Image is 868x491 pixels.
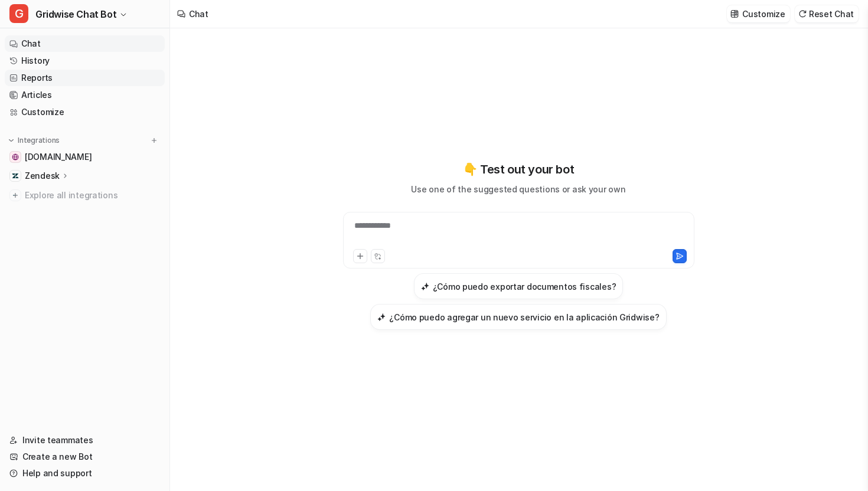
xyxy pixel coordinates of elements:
[377,313,386,322] img: ¿Cómo puedo agregar un nuevo servicio en la aplicación Gridwise?
[12,153,19,161] img: gridwise.io
[411,183,625,195] p: Use one of the suggested questions or ask your own
[742,8,785,20] p: Customize
[421,282,429,291] img: ¿Cómo puedo exportar documentos fiscales?
[5,87,165,103] a: Articles
[5,70,165,86] a: Reports
[730,9,739,18] img: customize
[5,135,63,146] button: Integrations
[9,189,21,201] img: explore all integrations
[433,280,616,293] h3: ¿Cómo puedo exportar documentos fiscales?
[25,151,92,163] span: [DOMAIN_NAME]
[463,161,574,178] p: 👇 Test out your bot
[5,104,165,120] a: Customize
[389,311,659,323] h3: ¿Cómo puedo agregar un nuevo servicio en la aplicación Gridwise?
[798,9,807,18] img: reset
[9,4,28,23] span: G
[727,5,789,22] button: Customize
[370,304,666,330] button: ¿Cómo puedo agregar un nuevo servicio en la aplicación Gridwise?¿Cómo puedo agregar un nuevo serv...
[5,35,165,52] a: Chat
[7,136,15,145] img: expand menu
[5,465,165,482] a: Help and support
[189,8,208,20] div: Chat
[5,149,165,165] a: gridwise.io[DOMAIN_NAME]
[25,170,60,182] p: Zendesk
[12,172,19,179] img: Zendesk
[35,6,116,22] span: Gridwise Chat Bot
[414,273,624,299] button: ¿Cómo puedo exportar documentos fiscales?¿Cómo puedo exportar documentos fiscales?
[150,136,158,145] img: menu_add.svg
[5,187,165,204] a: Explore all integrations
[5,449,165,465] a: Create a new Bot
[5,432,165,449] a: Invite teammates
[795,5,859,22] button: Reset Chat
[5,53,165,69] a: History
[25,186,160,205] span: Explore all integrations
[18,136,60,145] p: Integrations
